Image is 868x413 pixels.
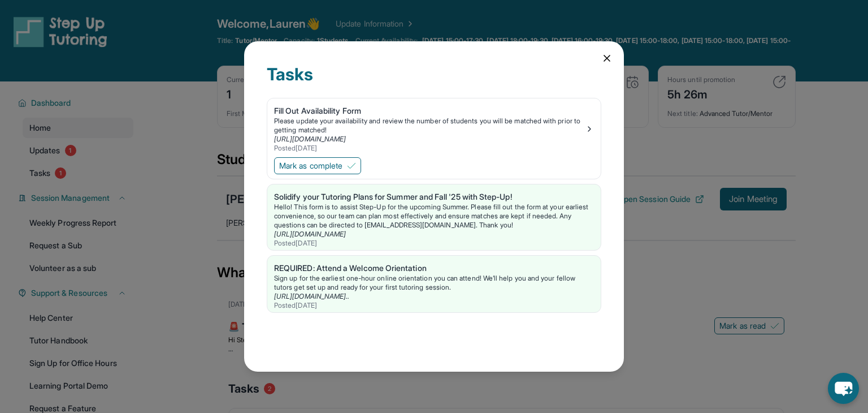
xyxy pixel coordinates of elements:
[274,301,594,310] div: Posted [DATE]
[274,105,585,117] div: Fill Out Availability Form
[274,191,594,203] div: Solidify your Tutoring Plans for Summer and Fall '25 with Step-Up!
[274,292,349,300] a: [URL][DOMAIN_NAME]..
[267,256,601,312] a: REQUIRED: Attend a Welcome OrientationSign up for the earliest one-hour online orientation you ca...
[828,373,859,404] button: chat-button
[267,184,601,250] a: Solidify your Tutoring Plans for Summer and Fall '25 with Step-Up!Hello! This form is to assist S...
[274,203,594,230] p: Hello! This form is to assist Step-Up for the upcoming Summer. Please fill out the form at your e...
[274,230,346,238] a: [URL][DOMAIN_NAME]
[274,274,594,292] div: Sign up for the earliest one-hour online orientation you can attend! We’ll help you and your fell...
[279,160,342,171] span: Mark as complete
[267,64,601,98] div: Tasks
[274,157,361,174] button: Mark as complete
[274,239,594,248] div: Posted [DATE]
[274,135,346,143] a: [URL][DOMAIN_NAME]
[267,98,601,155] a: Fill Out Availability FormPlease update your availability and review the number of students you w...
[274,263,594,274] div: REQUIRED: Attend a Welcome Orientation
[274,117,585,135] div: Please update your availability and review the number of students you will be matched with prior ...
[274,144,585,153] div: Posted [DATE]
[347,161,356,170] img: Mark as complete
